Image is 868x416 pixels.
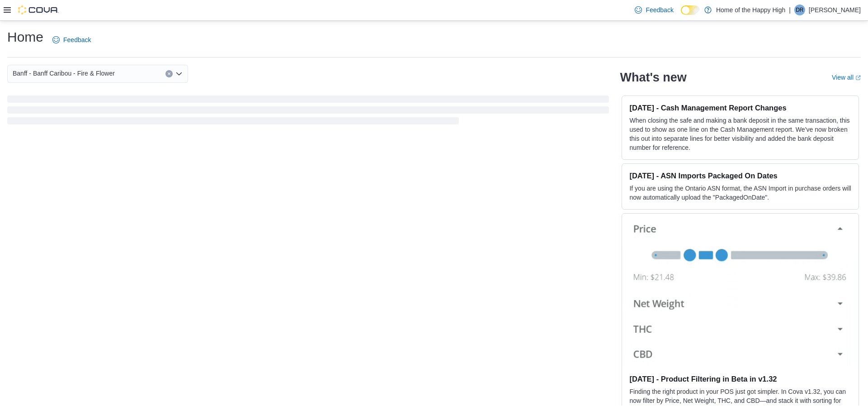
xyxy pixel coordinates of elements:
p: When closing the safe and making a bank deposit in the same transaction, this used to show as one... [629,116,851,152]
h3: [DATE] - ASN Imports Packaged On Dates [629,171,851,180]
h3: [DATE] - Product Filtering in Beta in v1.32 [629,374,851,383]
h3: [DATE] - Cash Management Report Changes [629,103,851,112]
p: If you are using the Ontario ASN format, the ASN Import in purchase orders will now automatically... [629,184,851,202]
span: Feedback [63,35,91,44]
span: Loading [7,97,609,126]
span: Feedback [646,5,673,14]
span: Banff - Banff Caribou - Fire & Flower [13,68,115,79]
a: Feedback [49,31,94,49]
a: Feedback [631,1,677,19]
button: Open list of options [175,70,183,77]
svg: External link [855,75,861,81]
p: [PERSON_NAME] [809,5,861,15]
span: DR [796,5,803,15]
h2: What's new [620,70,686,85]
img: Cova [18,5,59,14]
button: Clear input [165,70,173,77]
a: View allExternal link [832,74,861,81]
input: Dark Mode [681,5,700,15]
p: Home of the Happy High [716,5,785,15]
h1: Home [7,28,43,46]
p: | [789,5,791,15]
div: Drew Rennie [794,5,805,15]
